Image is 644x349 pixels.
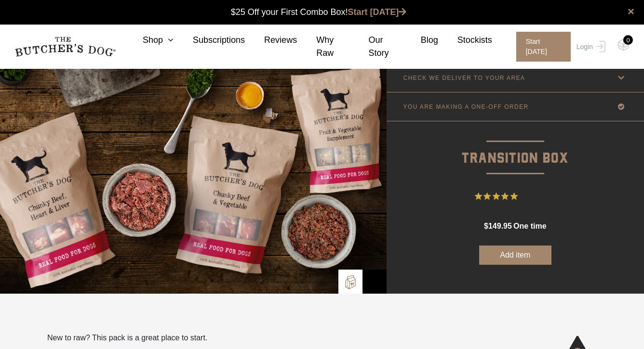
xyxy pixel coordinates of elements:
[174,34,245,47] a: Subscriptions
[623,35,633,45] div: 0
[403,103,529,110] p: YOU ARE MAKING A ONE-OFF ORDER
[245,34,297,47] a: Reviews
[484,222,488,230] span: $
[387,121,644,170] p: Transition Box
[438,34,492,47] a: Stockists
[367,274,382,289] img: TBD_Category_Icons-1.png
[516,32,571,62] span: Start [DATE]
[123,34,174,47] a: Shop
[475,189,556,204] button: Rated 5 out of 5 stars from 9 reviews. Jump to reviews.
[349,34,401,60] a: Our Story
[628,6,634,17] a: close
[387,64,644,92] a: CHECK WE DELIVER TO YOUR AREA
[402,34,438,47] a: Blog
[522,189,556,204] span: 9 Reviews
[387,92,644,121] a: YOU ARE MAKING A ONE-OFF ORDER
[574,32,605,62] a: Login
[617,39,630,51] img: TBD_Cart-Empty.png
[343,275,358,289] img: TBD_Build-A-Box.png
[403,75,525,81] p: CHECK WE DELIVER TO YOUR AREA
[479,246,551,265] button: Add item
[297,34,349,60] a: Why Raw
[488,222,512,230] span: 149.95
[507,32,574,62] a: Start [DATE]
[348,7,407,17] a: Start [DATE]
[513,222,546,230] span: one time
